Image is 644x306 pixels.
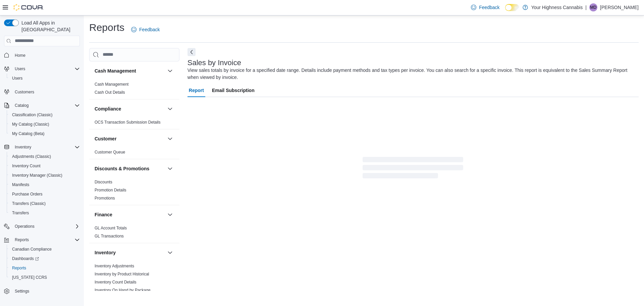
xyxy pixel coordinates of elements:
span: Cash Management [95,82,128,87]
a: Promotions [95,196,115,201]
button: Reports [7,263,83,273]
span: [US_STATE] CCRS [12,275,47,280]
span: Operations [12,222,80,230]
button: My Catalog (Beta) [7,129,83,138]
div: Cash Management [89,80,179,99]
span: Reports [12,236,80,244]
div: Compliance [89,118,179,129]
span: Inventory [15,144,31,150]
span: Inventory Manager (Classic) [12,173,62,178]
span: Customers [15,89,34,95]
a: Settings [12,287,32,295]
h1: Reports [89,21,124,34]
button: Cash Management [95,68,165,74]
h3: Sales by Invoice [187,59,241,67]
span: Dashboards [12,256,39,261]
span: Adjustments (Classic) [12,154,51,159]
button: Discounts & Promotions [95,165,165,172]
span: Cash Out Details [95,90,125,95]
p: [PERSON_NAME] [600,3,639,11]
button: Compliance [166,105,174,113]
button: Purchase Orders [7,189,83,199]
a: Inventory On Hand by Package [95,288,151,293]
h3: Cash Management [95,68,136,74]
span: Settings [15,289,29,294]
a: Cash Management [95,82,128,87]
img: Cova [13,4,44,11]
span: Users [12,76,22,81]
button: Finance [166,211,174,219]
a: Home [12,51,28,59]
span: Feedback [139,26,160,33]
a: Adjustments (Classic) [9,152,54,161]
span: Washington CCRS [9,273,80,281]
a: Purchase Orders [9,190,45,198]
button: Reports [12,236,32,244]
span: GL Transactions [95,233,124,239]
button: Inventory [12,143,34,151]
span: Reports [12,265,26,271]
button: Settings [1,286,83,296]
span: MD [590,3,597,11]
a: GL Transactions [95,234,124,238]
a: Canadian Compliance [9,245,54,253]
span: Canadian Compliance [12,247,52,252]
a: Discounts [95,180,112,184]
span: Feedback [479,4,499,11]
span: Inventory [12,143,80,151]
button: Inventory [166,249,174,257]
button: Classification (Classic) [7,110,83,120]
button: Compliance [95,105,165,112]
a: Reports [9,264,29,272]
button: Inventory Count [7,161,83,171]
a: Inventory Adjustments [95,264,134,268]
button: Canadian Compliance [7,245,83,254]
span: Purchase Orders [12,191,43,197]
span: Manifests [12,182,29,187]
h3: Customer [95,135,116,142]
span: My Catalog (Classic) [9,120,80,128]
span: Catalog [15,103,29,108]
a: Inventory Manager (Classic) [9,171,65,179]
span: Reports [9,264,80,272]
button: Home [1,50,83,60]
span: Classification (Classic) [12,112,53,118]
a: Users [9,74,25,82]
div: Customer [89,148,179,159]
span: Canadian Compliance [9,245,80,253]
span: Dark Mode [505,11,505,11]
a: Inventory by Product Historical [95,272,149,276]
span: Inventory On Hand by Package [95,288,151,293]
a: GL Account Totals [95,226,127,230]
span: Adjustments (Classic) [9,152,80,161]
span: Promotions [95,195,115,201]
button: Inventory [95,249,165,256]
div: Maggie Doucet [589,3,597,11]
span: Promotion Details [95,187,126,193]
button: Reports [1,235,83,245]
a: Feedback [128,23,162,36]
span: Transfers (Classic) [9,200,80,208]
span: Inventory Count Details [95,279,137,285]
h3: Compliance [95,105,121,112]
p: | [585,3,587,11]
button: Operations [1,222,83,231]
input: Dark Mode [505,4,519,11]
a: Transfers (Classic) [9,200,48,208]
span: Inventory Manager (Classic) [9,171,80,179]
button: [US_STATE] CCRS [7,273,83,282]
span: Inventory Count [12,163,41,169]
span: Users [12,65,80,73]
button: Transfers (Classic) [7,199,83,208]
span: Report [189,84,204,97]
a: Inventory Count [9,162,43,170]
a: [US_STATE] CCRS [9,273,50,281]
span: My Catalog (Beta) [9,130,80,138]
p: Your Highness Cannabis [531,3,583,11]
span: Loading [363,158,463,180]
a: Feedback [468,1,502,14]
a: Customers [12,88,37,96]
span: Transfers (Classic) [12,201,46,206]
div: Finance [89,224,179,243]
